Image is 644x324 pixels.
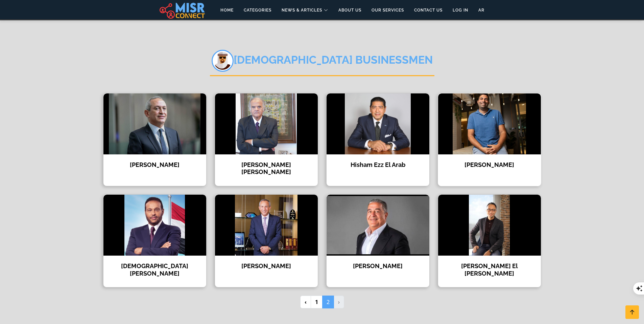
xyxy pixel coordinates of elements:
[333,4,366,17] a: About Us
[448,4,473,17] a: Log in
[210,50,434,76] h2: [DEMOGRAPHIC_DATA] businessmen
[434,194,545,287] a: Mohamed Monir El Ahwal [PERSON_NAME] El [PERSON_NAME]
[322,296,334,308] span: 2
[103,195,206,256] img: Mohamed Halawe
[332,161,424,169] h4: Hisham Ezz El Arab
[438,93,541,154] img: Mohammad Blout
[473,4,490,17] a: AR
[311,296,323,308] a: 1
[322,93,434,186] a: Hisham Ezz El Arab Hisham Ezz El Arab
[334,296,344,308] li: Next »
[212,50,234,72] img: 3d3kANOsyxoYFq85L2BW.png
[322,194,434,287] a: Yassin Mansour [PERSON_NAME]
[443,161,536,169] h4: [PERSON_NAME]
[443,262,536,277] h4: [PERSON_NAME] El [PERSON_NAME]
[103,93,206,154] img: Nassef Sawiris
[109,262,201,277] h4: [DEMOGRAPHIC_DATA][PERSON_NAME]
[327,195,429,256] img: Yassin Mansour
[282,7,322,13] span: News & Articles
[215,93,318,154] img: Mamdouh Mohamed Fathy Abbas
[99,194,211,287] a: Mohamed Halawe [DEMOGRAPHIC_DATA][PERSON_NAME]
[438,195,541,256] img: Mohamed Monir El Ahwal
[160,2,205,19] img: main.misr_connect
[109,161,201,169] h4: [PERSON_NAME]
[220,262,313,270] h4: [PERSON_NAME]
[215,4,239,17] a: Home
[277,4,333,17] a: News & Articles
[239,4,277,17] a: Categories
[332,262,424,270] h4: [PERSON_NAME]
[211,194,322,287] a: Raouf Ghabbour [PERSON_NAME]
[211,93,322,186] a: Mamdouh Mohamed Fathy Abbas [PERSON_NAME] [PERSON_NAME]
[215,195,318,256] img: Raouf Ghabbour
[409,4,448,17] a: Contact Us
[300,296,311,308] a: « Previous
[327,93,429,154] img: Hisham Ezz El Arab
[366,4,409,17] a: Our Services
[99,93,211,186] a: Nassef Sawiris [PERSON_NAME]
[220,161,313,176] h4: [PERSON_NAME] [PERSON_NAME]
[434,93,545,186] a: Mohammad Blout [PERSON_NAME]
